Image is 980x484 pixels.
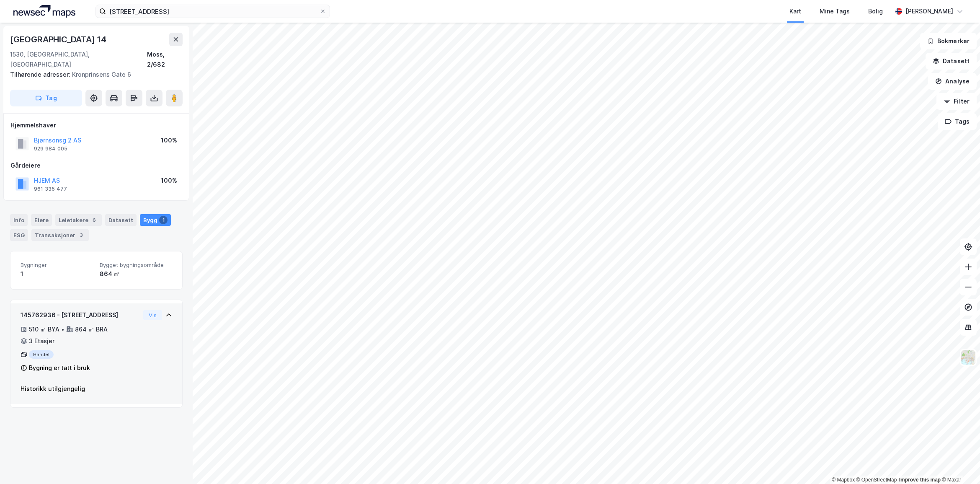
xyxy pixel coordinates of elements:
[105,214,137,226] div: Datasett
[789,6,801,16] div: Kart
[10,229,28,241] div: ESG
[928,73,977,90] button: Analyse
[31,229,89,241] div: Transaksjoner
[938,444,980,484] iframe: Chat Widget
[31,214,52,226] div: Eiere
[938,444,980,484] div: Kontrollprogram for chat
[10,120,182,130] div: Hjemmelshaver
[868,6,883,16] div: Bolig
[55,214,102,226] div: Leietakere
[920,33,977,49] button: Bokmerker
[936,93,977,110] button: Filter
[21,269,93,279] div: 1
[161,176,177,186] div: 100%
[905,6,953,16] div: [PERSON_NAME]
[21,261,93,269] span: Bygninger
[10,214,28,226] div: Info
[100,269,172,279] div: 864 ㎡
[61,326,64,333] div: •
[856,477,897,483] a: OpenStreetMap
[34,186,67,192] div: 961 335 477
[10,33,108,46] div: [GEOGRAPHIC_DATA] 14
[21,310,140,320] div: 145762936 - [STREET_ADDRESS]
[10,70,176,80] div: Kronprinsens Gate 6
[10,160,182,171] div: Gårdeiere
[21,384,172,394] div: Historikk utilgjengelig
[75,324,108,334] div: 864 ㎡ BRA
[140,214,171,226] div: Bygg
[77,231,85,239] div: 3
[832,477,855,483] a: Mapbox
[147,49,183,70] div: Moss, 2/682
[10,90,82,106] button: Tag
[13,5,75,18] img: logo.a4113a55bc3d86da70a041830d287a7e.svg
[29,324,59,334] div: 510 ㎡ BYA
[899,477,941,483] a: Improve this map
[926,53,977,70] button: Datasett
[29,336,54,346] div: 3 Etasjer
[960,349,976,365] img: Z
[938,113,977,130] button: Tags
[29,363,90,373] div: Bygning er tatt i bruk
[159,216,168,224] div: 1
[34,145,67,152] div: 929 984 005
[90,216,98,224] div: 6
[161,135,177,145] div: 100%
[106,5,320,18] input: Søk på adresse, matrikkel, gårdeiere, leietakere eller personer
[10,71,72,78] span: Tilhørende adresser:
[143,310,162,320] button: Vis
[100,261,172,269] span: Bygget bygningsområde
[820,6,850,16] div: Mine Tags
[10,49,147,70] div: 1530, [GEOGRAPHIC_DATA], [GEOGRAPHIC_DATA]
